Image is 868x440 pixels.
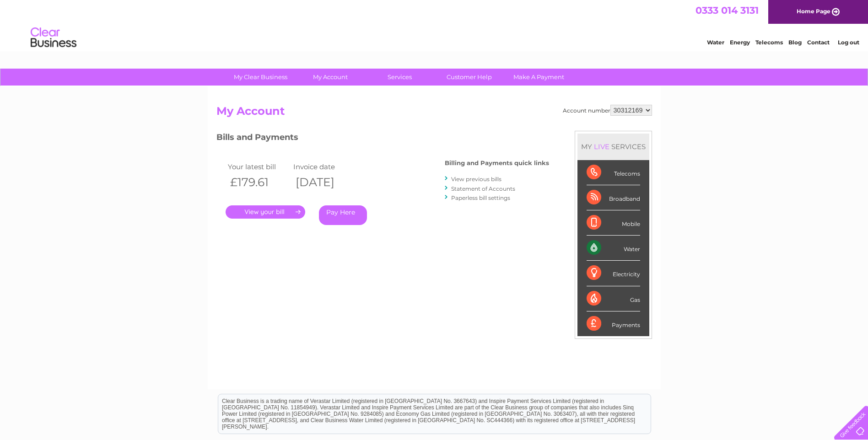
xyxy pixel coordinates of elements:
[319,205,367,225] a: Pay Here
[807,39,830,46] a: Contact
[587,210,640,236] div: Mobile
[223,69,298,86] a: My Clear Business
[587,236,640,261] div: Water
[291,161,357,173] td: Invoice date
[226,205,305,219] a: .
[451,176,501,182] a: View previous bills
[292,69,368,86] a: My Account
[587,261,640,286] div: Electricity
[451,185,515,192] a: Statement of Accounts
[291,173,357,192] th: [DATE]
[707,39,724,46] a: Water
[587,286,640,311] div: Gas
[838,39,859,46] a: Log out
[216,105,652,122] h2: My Account
[218,5,651,44] div: Clear Business is a trading name of Verastar Limited (registered in [GEOGRAPHIC_DATA] No. 3667643...
[587,185,640,210] div: Broadband
[501,69,577,86] a: Make A Payment
[226,161,291,173] td: Your latest bill
[587,160,640,185] div: Telecoms
[788,39,802,46] a: Blog
[730,39,750,46] a: Energy
[587,311,640,336] div: Payments
[577,134,649,160] div: MY SERVICES
[445,160,549,166] h4: Billing and Payments quick links
[755,39,783,46] a: Telecoms
[592,142,611,151] div: LIVE
[226,173,291,192] th: £179.61
[431,69,507,86] a: Customer Help
[362,69,437,86] a: Services
[563,105,652,116] div: Account number
[451,194,510,201] a: Paperless bill settings
[695,5,759,16] a: 0333 014 3131
[30,24,77,52] img: logo.png
[216,131,549,147] h3: Bills and Payments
